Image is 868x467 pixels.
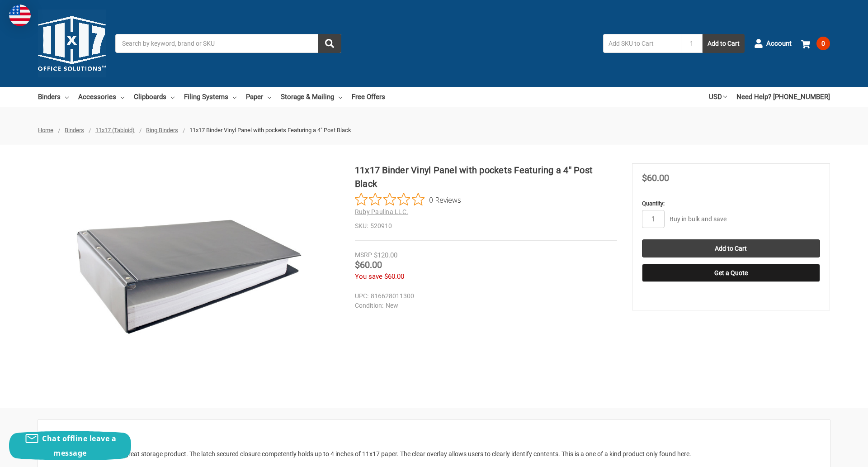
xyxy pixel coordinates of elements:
[9,5,31,26] img: duty and tax information for United States
[816,37,830,50] span: 0
[95,127,135,133] a: 11x17 (Tabloid)
[355,291,613,301] dd: 816628011300
[642,199,820,208] label: Quantity:
[766,38,792,49] span: Account
[115,34,341,53] input: Search by keyword, brand or SKU
[642,239,820,257] input: Add to Cart
[709,87,727,107] a: USD
[754,32,792,55] a: Account
[246,87,271,107] a: Paper
[38,87,69,107] a: Binders
[429,193,461,206] span: 0 Reviews
[355,301,383,310] dt: Condition:
[384,272,404,281] span: $60.00
[78,87,124,107] a: Accessories
[355,250,372,260] div: MSRP
[134,87,175,107] a: Clipboards
[281,87,342,107] a: Storage & Mailing
[38,127,53,133] a: Home
[42,434,116,458] span: Chat offline leave a message
[355,163,617,191] h1: 11x17 Binder Vinyl Panel with pockets Featuring a 4" Post Black
[355,272,382,281] span: You save
[801,32,830,55] a: 0
[47,449,821,459] div: This 4'' post binder makes a great storage product. The latch secured closure competently holds u...
[76,163,302,390] img: 11x17 Binder Vinyl Panel with pockets Featuring a 4" Post Black
[352,87,385,107] a: Free Offers
[355,208,408,215] a: Ruby Paulina LLC.
[189,127,351,133] span: 11x17 Binder Vinyl Panel with pockets Featuring a 4" Post Black
[355,221,368,231] dt: SKU:
[355,259,382,270] span: $60.00
[642,264,820,282] button: Get a Quote
[9,431,131,460] button: Chat offline leave a message
[374,251,397,259] span: $120.00
[355,301,613,310] dd: New
[355,291,368,301] dt: UPC:
[146,127,178,133] a: Ring Binders
[642,172,669,183] span: $60.00
[603,34,681,53] input: Add SKU to Cart
[355,193,461,206] button: Rated 0 out of 5 stars from 0 reviews. Jump to reviews.
[736,87,830,107] a: Need Help? [PHONE_NUMBER]
[47,429,821,443] h2: Description
[670,215,726,223] a: Buy in bulk and save
[65,127,84,133] a: Binders
[38,10,106,77] img: 11x17.com
[355,221,617,231] dd: 520910
[703,34,745,53] button: Add to Cart
[184,87,236,107] a: Filing Systems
